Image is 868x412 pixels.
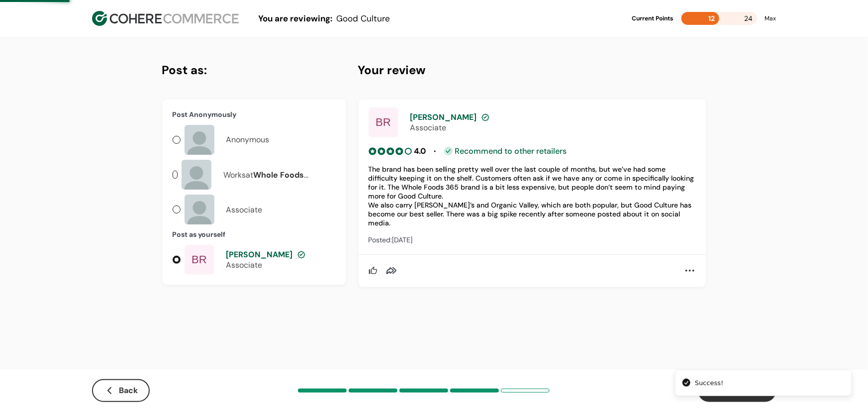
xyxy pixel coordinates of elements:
div: Post as yourself [173,229,336,240]
button: Back [92,379,150,402]
div: The brand has been selling pretty well over the last couple of months, but we’ve had some difficu... [369,165,696,227]
span: You are reviewing: [259,13,333,24]
div: Post Anonymously [173,109,336,120]
span: • [434,147,436,156]
span: [PERSON_NAME] [410,112,477,122]
div: Associate [226,260,306,270]
span: [PERSON_NAME] [226,249,293,260]
h4: Your review [358,61,706,79]
h4: Post as: [162,61,346,79]
div: Recommend to other retailers [444,147,567,155]
div: Anonymous [226,134,270,146]
span: at [246,170,253,180]
div: Posted: [DATE] [369,235,696,244]
div: Max [765,14,776,23]
div: 4.0 [414,145,426,157]
div: Success! [695,378,724,388]
div: Works [223,170,328,180]
span: 24 [745,12,753,25]
span: Whole Foods Market - [GEOGRAPHIC_DATA] [223,170,308,201]
div: Associate [226,205,263,215]
div: Current Points [632,14,674,23]
span: 12 [709,14,715,23]
div: Associate [410,122,696,133]
span: Good Culture [337,13,390,24]
img: Cohere Logo [92,11,239,26]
